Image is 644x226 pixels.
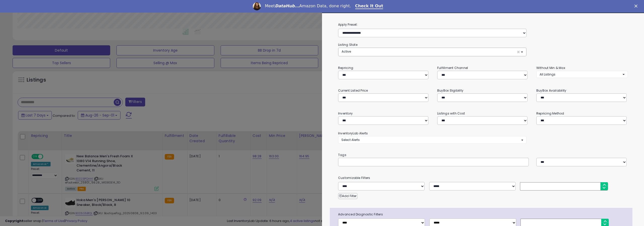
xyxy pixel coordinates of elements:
button: Add Filter [338,193,357,199]
small: Repricing [338,66,353,70]
small: Fulfillment Channel [437,66,468,70]
button: Select Alerts [338,136,527,143]
img: Profile image for Georgie [253,2,261,10]
a: Check It Out [355,4,383,9]
small: BuyBox Eligibility [437,88,463,93]
small: Without Min & Max [536,66,565,70]
span: Advanced Diagnostic Filters [334,212,632,217]
small: Tags [334,152,632,158]
button: All Listings [536,71,628,78]
small: Customizable Filters [334,175,632,181]
small: Listing State [338,43,357,47]
small: InventoryLab Alerts [338,131,368,135]
i: DataHub... [275,4,299,8]
label: Apply Preset: [334,22,632,27]
small: BuyBox Availability [536,88,566,93]
small: Repricing Method [536,111,564,116]
small: Listings with Cost [437,111,465,116]
button: Active × [338,48,526,56]
div: Close [634,5,639,8]
span: Active [342,49,351,54]
div: Meet Amazon Data, done right. [265,4,351,9]
small: Current Listed Price [338,88,368,93]
span: Select Alerts [341,138,360,142]
span: All Listings [540,72,555,77]
span: × [517,49,520,55]
small: Inventory [338,111,353,116]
